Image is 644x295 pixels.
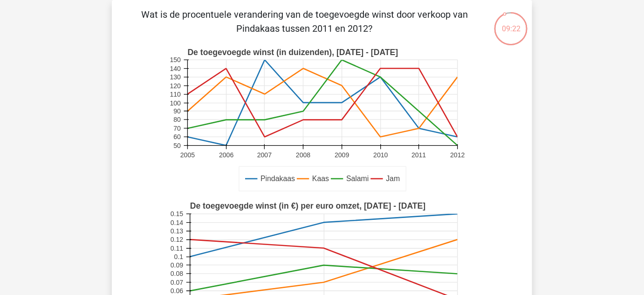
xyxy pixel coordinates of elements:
text: 2006 [219,151,233,159]
text: 0.13 [171,227,184,235]
text: 2009 [335,151,349,159]
text: 140 [170,65,181,72]
text: 0.06 [171,287,184,295]
text: 70 [173,125,181,132]
text: 130 [170,73,181,81]
text: De toegevoegde winst (in €) per euro omzet, [DATE] - [DATE] [190,202,426,211]
text: 80 [173,116,181,124]
text: 90 [173,107,181,115]
text: 0.14 [171,219,184,226]
text: De toegevoegde winst (in duizenden), [DATE] - [DATE] [188,48,398,57]
text: Pindakaas [260,175,295,183]
text: 0.07 [171,279,184,286]
text: 50 [173,142,181,149]
text: 60 [173,133,181,140]
text: 150 [170,56,181,63]
text: Jam [386,175,400,183]
text: 2007 [257,151,272,159]
text: Salami [346,175,369,183]
text: 2012 [450,151,465,159]
text: 110 [170,91,181,98]
text: 0.11 [171,245,184,252]
div: 09:22 [493,11,528,35]
text: 0.1 [174,253,184,261]
p: Wat is de procentuele verandering van de toegevoegde winst door verkoop van Pindakaas tussen 2011... [127,7,482,35]
text: 2010 [373,151,388,159]
text: 2011 [411,151,426,159]
text: 0.08 [171,270,184,278]
text: 2005 [180,151,195,159]
text: Kaas [312,175,329,183]
text: 0.15 [171,210,184,218]
text: 0.09 [171,261,184,269]
text: 0.12 [171,236,184,244]
text: 120 [170,82,181,90]
text: 100 [170,99,181,107]
text: 2008 [296,151,310,159]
